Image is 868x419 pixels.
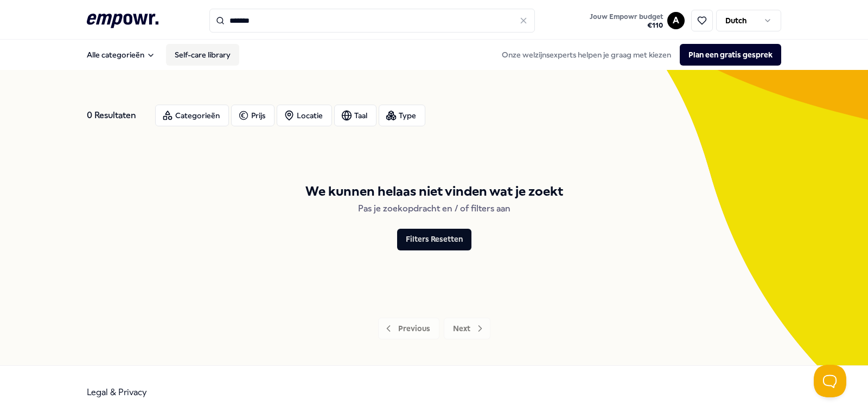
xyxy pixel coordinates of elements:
[493,44,781,66] div: Onze welzijnsexperts helpen je graag met kiezen
[680,44,781,66] button: Plan een gratis gesprek
[379,105,425,126] button: Type
[277,105,332,126] button: Locatie
[78,44,164,66] button: Alle categorieën
[667,12,685,29] button: A
[166,44,239,66] a: Self-care library
[590,21,663,30] span: € 110
[87,387,147,397] a: Legal & Privacy
[590,12,663,21] span: Jouw Empowr budget
[397,229,471,250] button: Filters Resetten
[231,105,275,126] button: Prijs
[814,365,846,397] iframe: Help Scout Beacon - Open
[305,181,563,202] div: We kunnen helaas niet vinden wat je zoekt
[87,105,146,126] div: 0 Resultaten
[155,105,229,126] button: Categorieën
[209,9,535,33] input: Search for products, categories or subcategories
[358,202,510,216] div: Pas je zoekopdracht en / of filters aan
[78,44,239,66] nav: Main
[585,9,667,32] a: Jouw Empowr budget€110
[588,10,665,32] button: Jouw Empowr budget€110
[334,105,376,126] button: Taal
